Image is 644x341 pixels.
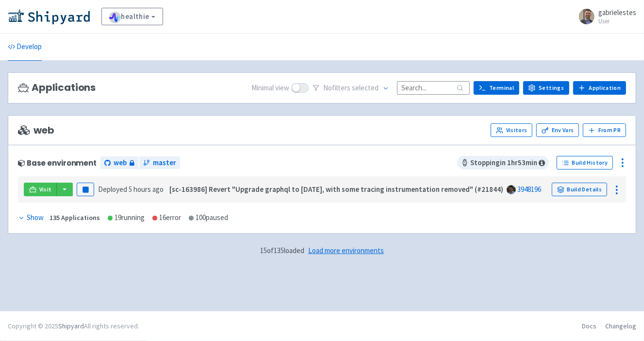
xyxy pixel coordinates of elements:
a: Env Vars [536,123,579,137]
span: gabrielestes [598,8,636,17]
span: No filter s [323,83,379,94]
small: User [598,18,636,24]
button: From PR [583,123,626,137]
div: Base environment [18,159,97,167]
div: 19 running [108,212,145,223]
span: Stopping in 1 hr 53 min [457,156,549,170]
a: Visit [24,183,57,196]
a: Visitors [491,123,532,137]
button: Pause [77,183,94,196]
a: web [100,156,138,170]
a: Build History [557,156,613,170]
span: web [114,157,127,169]
a: 3948196 [517,185,541,194]
img: Shipyard logo [8,9,90,24]
a: Build Details [552,183,607,196]
a: Develop [8,34,42,61]
span: master [153,157,176,169]
span: selected [352,83,379,92]
button: Load more environments [308,245,384,256]
a: Changelog [605,322,636,330]
span: Deployed [98,185,164,194]
strong: [sc-163986] Revert "Upgrade graphql to [DATE], with some tracing instrumentation removed" (#21844) [169,185,503,194]
a: Application [573,81,626,95]
button: Show [18,212,42,223]
a: Docs [582,322,596,330]
time: 5 hours ago [129,185,164,194]
input: Search... [397,81,470,94]
a: gabrielestes User [573,9,636,24]
span: Load more environments [308,246,384,255]
span: Minimal view [251,83,289,94]
div: Show [18,212,44,223]
div: 135 Applications [50,212,100,223]
div: Copyright © 2025 All rights reserved. [8,321,139,331]
span: web [18,125,54,136]
span: Visit [39,186,52,193]
a: Settings [523,81,569,95]
a: Terminal [474,81,519,95]
div: 100 paused [189,212,228,223]
div: 15 of 135 loaded [8,245,636,256]
a: Shipyard [58,322,84,330]
a: healthie [101,8,163,25]
a: master [139,156,180,170]
div: 16 error [152,212,181,223]
h3: Applications [18,82,96,93]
